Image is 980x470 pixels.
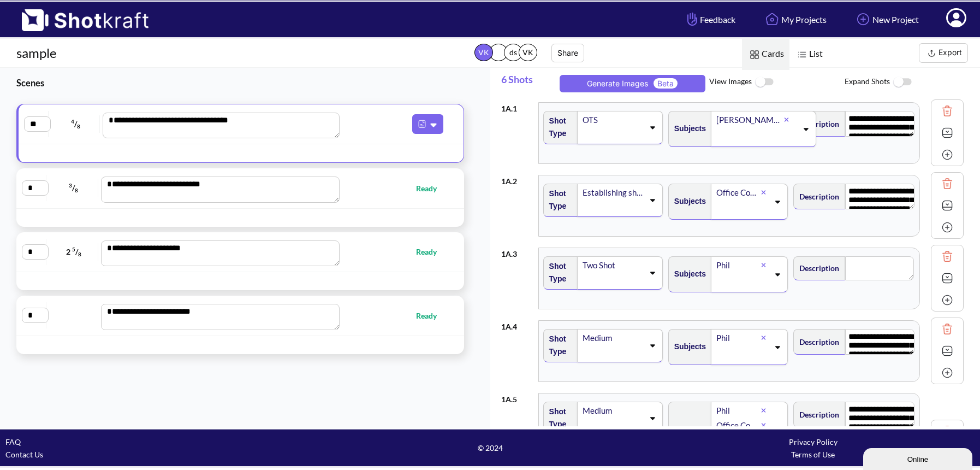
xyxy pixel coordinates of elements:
[939,270,955,286] img: Expand Icon
[939,125,955,141] img: Expand Icon
[78,251,81,257] span: 8
[416,245,448,258] span: Ready
[651,448,975,461] div: Terms of Use
[501,68,556,97] span: 6 Shots
[669,338,706,356] span: Subjects
[854,10,872,28] img: Add Icon
[49,179,98,197] span: /
[504,44,522,61] span: ds
[939,292,955,308] img: Add Icon
[939,365,955,381] img: Add Icon
[939,321,955,337] img: Trash Icon
[755,5,835,34] a: My Projects
[75,187,78,194] span: 8
[939,146,955,163] img: Add Icon
[669,120,706,138] span: Subjects
[669,192,706,210] span: Subjects
[49,243,98,261] span: 2 /
[501,242,533,260] div: 1A . 3
[5,437,21,446] a: FAQ
[544,257,572,288] span: Shot Type
[72,246,75,252] span: 5
[939,175,955,192] img: Trash Icon
[581,113,644,127] div: OTS
[544,112,572,143] span: Shot Type
[939,197,955,214] img: Expand Icon
[416,309,448,322] span: Ready
[763,10,781,28] img: Home Icon
[795,48,809,62] img: List Icon
[685,13,735,26] span: Feedback
[794,187,839,205] span: Description
[715,185,761,200] div: Office Complex
[560,75,706,92] button: Generate ImagesBeta
[789,39,828,70] span: List
[501,97,533,115] div: 1A . 1
[544,185,572,215] span: Shot Type
[501,315,533,333] div: 1A . 4
[5,450,43,459] a: Contact Us
[715,113,784,127] div: [PERSON_NAME]'s hand
[581,331,644,345] div: Medium
[69,182,72,189] span: 3
[709,70,845,94] span: View Images
[474,44,493,61] span: VK
[685,10,700,28] img: Hand Icon
[544,330,572,361] span: Shot Type
[919,43,968,63] button: Export
[544,403,572,433] span: Shot Type
[939,423,955,439] img: Trash Icon
[416,182,448,195] span: Ready
[752,70,776,94] img: ToggleOff Icon
[715,258,761,273] div: Phil
[925,46,939,60] img: Export Icon
[415,117,429,131] img: Pdf Icon
[939,343,955,359] img: Expand Icon
[16,77,463,89] h3: Scenes
[551,44,584,62] button: Share
[939,103,955,119] img: Trash Icon
[519,44,537,61] span: VK
[794,333,839,351] span: Description
[581,403,644,418] div: Medium
[651,436,975,448] div: Privacy Policy
[501,169,533,187] div: 1A . 2
[581,258,644,273] div: Two Shot
[846,5,927,34] a: New Project
[742,39,789,70] span: Cards
[501,242,964,315] div: 1A.3Shot TypeTwo ShotSubjectsPhilDescriptionTrash IconExpand IconAdd Icon
[669,265,706,283] span: Subjects
[845,70,980,94] span: Expand Shots
[939,219,955,236] img: Add Icon
[581,185,644,200] div: Establishing shot
[939,248,955,265] img: Trash Icon
[863,446,975,470] iframe: chat widget
[747,48,762,62] img: Card Icon
[794,115,839,133] span: Description
[77,123,80,130] span: 8
[51,115,100,133] span: /
[715,331,761,345] div: Phil
[794,259,839,277] span: Description
[715,403,761,418] div: Phil
[794,406,839,424] span: Description
[329,442,652,454] span: © 2024
[654,78,678,89] span: Beta
[501,387,533,406] div: 1A . 5
[71,118,74,125] span: 4
[715,418,761,433] div: Office Complex
[890,70,914,94] img: ToggleOff Icon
